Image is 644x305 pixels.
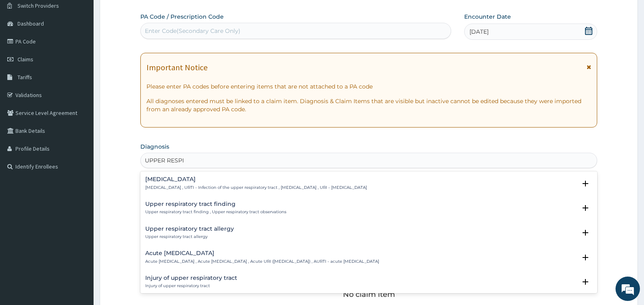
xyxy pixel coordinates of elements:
textarea: Type your message and hit 'Enter' [4,222,155,250]
p: All diagnoses entered must be linked to a claim item. Diagnosis & Claim Items that are visible bu... [146,97,591,113]
p: [MEDICAL_DATA] , URTI - Infection of the upper respiratory tract , [MEDICAL_DATA] , URI - [MEDICA... [145,185,367,190]
span: Claims [17,56,33,63]
i: open select status [581,203,590,213]
div: Minimize live chat window [133,4,153,24]
i: open select status [581,228,590,238]
span: We're online! [47,102,112,184]
span: [DATE] [469,28,489,36]
i: open select status [581,179,590,188]
h4: Upper respiratory tract finding [145,201,286,207]
p: Injury of upper respiratory tract [145,283,237,289]
p: Please enter PA codes before entering items that are not attached to a PA code [146,82,591,91]
label: PA Code / Prescription Code [140,13,224,21]
h4: [MEDICAL_DATA] [145,176,367,182]
p: No claim item [343,290,395,299]
div: Enter Code(Secondary Care Only) [145,27,240,35]
p: Upper respiratory tract allergy [145,234,234,240]
span: Dashboard [17,20,44,27]
label: Encounter Date [464,13,511,21]
p: Acute [MEDICAL_DATA] , Acute [MEDICAL_DATA] , Acute URI ([MEDICAL_DATA]) , AURTI - acute [MEDICAL... [145,259,379,264]
span: Tariffs [17,74,32,81]
h4: Upper respiratory tract allergy [145,226,234,232]
p: Upper respiratory tract finding , Upper respiratory tract observations [145,209,286,215]
label: Diagnosis [140,143,169,151]
h1: Important Notice [146,63,207,72]
i: open select status [581,253,590,262]
i: open select status [581,277,590,287]
div: Chat with us now [42,45,137,56]
span: Switch Providers [17,2,59,9]
img: d_794563401_company_1708531726252_794563401 [15,41,33,61]
h4: Injury of upper respiratory tract [145,275,237,281]
h4: Acute [MEDICAL_DATA] [145,250,379,256]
